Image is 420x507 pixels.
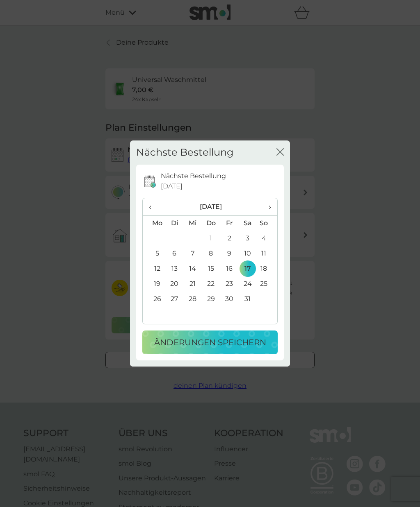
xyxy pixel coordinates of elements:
[202,231,220,246] td: 1
[136,147,233,158] h2: Nächste Bestellung
[238,276,257,292] td: 24
[165,261,184,276] td: 13
[143,246,165,261] td: 5
[257,261,277,276] td: 18
[143,276,165,292] td: 19
[165,198,257,216] th: [DATE]
[257,246,277,261] td: 11
[220,261,239,276] td: 16
[142,330,278,354] button: Änderungen speichern
[202,292,220,307] td: 29
[238,231,257,246] td: 3
[202,246,220,261] td: 8
[165,292,184,307] td: 27
[165,276,184,292] td: 20
[257,231,277,246] td: 4
[202,276,220,292] td: 22
[165,246,184,261] td: 6
[143,215,165,231] th: Mo
[238,246,257,261] td: 10
[184,246,202,261] td: 7
[257,276,277,292] td: 25
[220,215,239,231] th: Fr
[238,215,257,231] th: Sa
[143,261,165,276] td: 12
[184,215,202,231] th: Mi
[154,336,266,349] p: Änderungen speichern
[238,292,257,307] td: 31
[276,148,284,157] button: Schließen
[220,276,239,292] td: 23
[184,292,202,307] td: 28
[184,276,202,292] td: 21
[143,292,165,307] td: 26
[202,261,220,276] td: 15
[184,261,202,276] td: 14
[161,181,183,192] span: [DATE]
[220,231,239,246] td: 2
[238,261,257,276] td: 17
[202,215,220,231] th: Do
[149,198,159,215] span: ‹
[165,215,184,231] th: Di
[257,215,277,231] th: So
[220,246,239,261] td: 9
[263,198,271,215] span: ›
[161,171,226,181] p: Nächste Bestellung
[220,292,239,307] td: 30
